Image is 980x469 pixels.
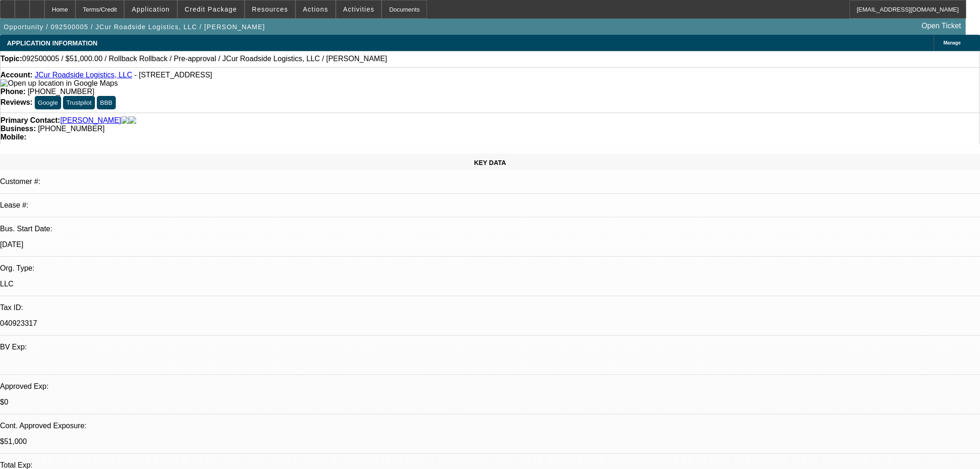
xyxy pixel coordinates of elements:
span: Resources [252,6,288,13]
button: Actions [296,0,335,18]
img: linkedin-icon.png [129,116,136,125]
a: JCur Roadside Logistics, LLC [35,71,132,79]
span: Manage [943,40,961,45]
strong: Mobile: [0,133,26,141]
strong: Business: [0,125,36,133]
strong: Phone: [0,88,25,95]
strong: Primary Contact: [0,116,60,125]
button: Credit Package [178,0,244,18]
strong: Reviews: [0,98,32,106]
button: BBB [97,96,116,109]
a: View Google Maps [0,79,118,87]
span: KEY DATA [474,159,506,166]
span: APPLICATION INFORMATION [7,39,97,47]
span: Activities [343,6,375,13]
strong: Account: [0,71,32,79]
span: Credit Package [185,6,237,13]
img: Open up location in Google Maps [0,79,118,88]
span: Application [132,6,170,13]
img: facebook-icon.png [121,116,129,125]
button: Google [35,96,61,109]
span: - [STREET_ADDRESS] [134,71,212,79]
span: [PHONE_NUMBER] [38,125,105,133]
span: Opportunity / 092500005 / JCur Roadside Logistics, LLC / [PERSON_NAME] [4,23,265,31]
span: [PHONE_NUMBER] [28,88,94,95]
button: Activities [336,0,382,18]
a: [PERSON_NAME] [60,116,121,125]
button: Application [125,0,176,18]
span: 092500005 / $51,000.00 / Rollback Rollback / Pre-approval / JCur Roadside Logistics, LLC / [PERSO... [22,55,387,63]
a: Open Ticket [918,18,965,34]
strong: Topic: [0,55,22,63]
button: Trustpilot [63,96,94,109]
button: Resources [245,0,295,18]
span: Actions [303,6,328,13]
